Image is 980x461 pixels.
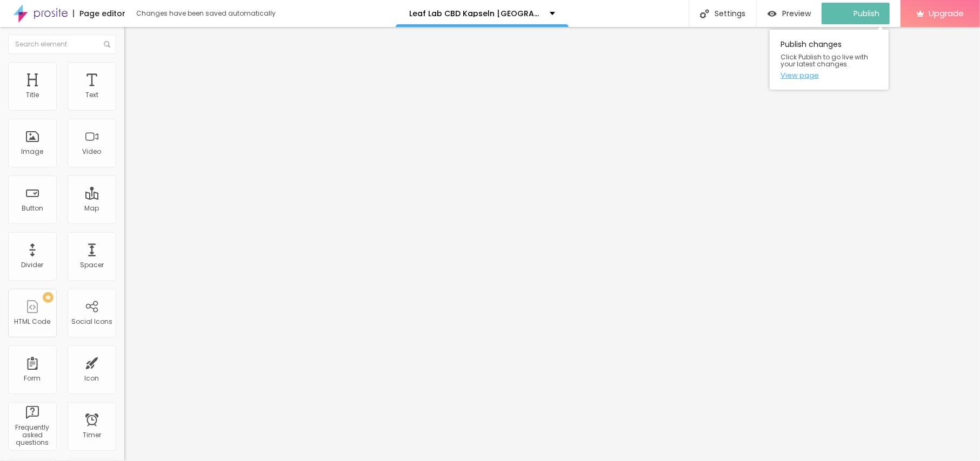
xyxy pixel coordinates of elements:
[104,41,110,48] img: Icone
[124,26,980,460] iframe: Editor
[85,91,98,99] div: Text
[85,375,99,382] div: Icon
[757,3,822,24] button: Preview
[8,35,116,54] input: Search element
[854,9,879,18] span: Publish
[409,10,542,17] p: Leaf Lab CBD Kapseln [GEOGRAPHIC_DATA] & [GEOGRAPHIC_DATA]
[781,72,878,79] a: View page
[83,431,101,439] div: Timer
[136,10,276,17] div: Changes have been saved automatically
[24,375,41,382] div: Form
[73,10,125,17] div: Page editor
[822,3,890,24] button: Publish
[768,9,777,18] img: view-1.svg
[83,148,102,155] div: Video
[80,261,104,269] div: Spacer
[929,9,964,18] span: Upgrade
[22,261,44,269] div: Divider
[700,9,709,18] img: Icone
[770,30,889,90] div: Publish changes
[22,148,44,155] div: Image
[22,205,43,212] div: Button
[782,9,811,18] span: Preview
[11,424,54,447] div: Frequently asked questions
[781,53,878,67] span: Click Publish to go live with your latest changes.
[15,318,51,326] div: HTML Code
[71,318,112,326] div: Social Icons
[26,91,39,99] div: Title
[85,205,99,212] div: Map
